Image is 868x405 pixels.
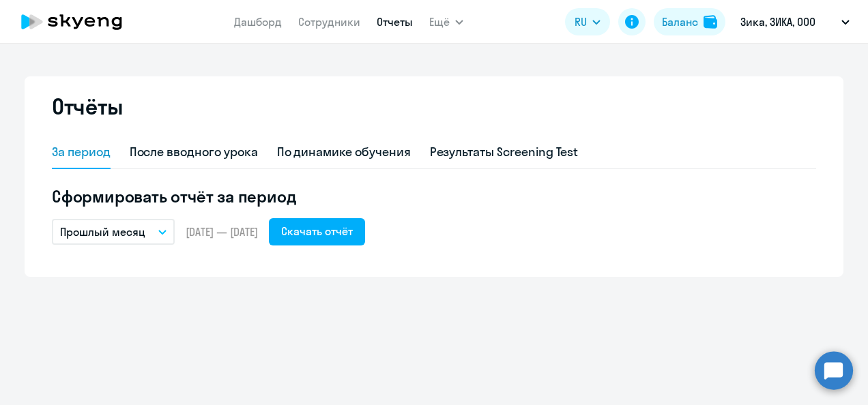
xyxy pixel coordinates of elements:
a: Сотрудники [298,15,360,29]
button: RU [565,8,610,35]
p: Прошлый месяц [60,224,145,240]
a: Дашборд [234,15,282,29]
div: После вводного урока [130,143,258,161]
div: Результаты Screening Test [430,143,579,161]
h2: Отчёты [52,93,123,120]
div: Скачать отчёт [281,223,353,239]
button: Прошлый месяц [52,219,175,245]
div: За период [52,143,111,161]
p: Зика, ЗИКА, ООО [740,14,815,30]
img: balance [704,15,717,29]
div: Баланс [662,14,698,30]
span: Ещё [429,14,450,30]
button: Зика, ЗИКА, ООО [734,5,856,38]
div: По динамике обучения [277,143,411,161]
button: Ещё [429,8,463,35]
h5: Сформировать отчёт за период [52,185,816,207]
span: [DATE] — [DATE] [186,224,258,239]
a: Отчеты [377,15,413,29]
span: RU [575,14,587,30]
button: Балансbalance [654,8,725,35]
button: Скачать отчёт [269,218,365,245]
